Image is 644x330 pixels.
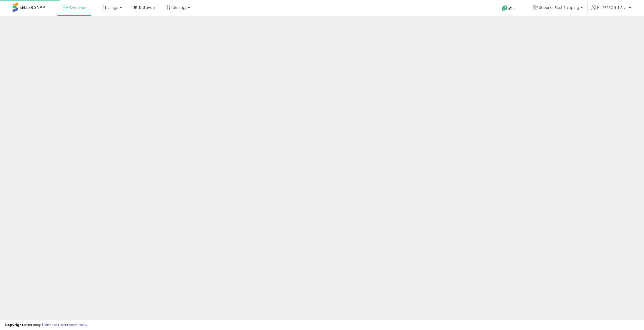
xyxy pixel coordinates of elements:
[597,5,627,10] span: Hi [PERSON_NAME]
[508,7,515,11] span: Help
[498,1,525,16] a: Help
[539,5,579,10] span: Superior Fast Shipping
[105,5,118,10] span: Listings
[502,5,508,11] i: Get Help
[139,5,155,10] span: DataHub
[69,5,86,10] span: Overview
[591,5,631,16] a: Hi [PERSON_NAME]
